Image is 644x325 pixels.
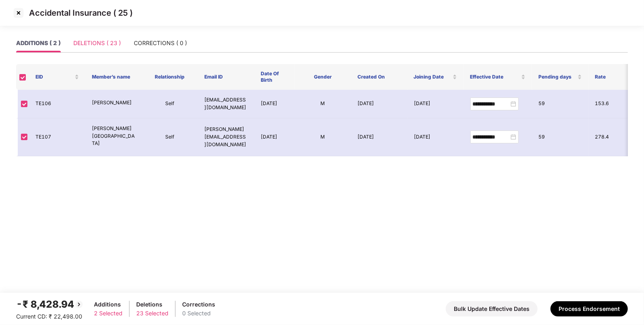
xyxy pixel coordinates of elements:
p: [PERSON_NAME] [92,99,135,107]
td: TE106 [29,90,85,118]
td: [PERSON_NAME][EMAIL_ADDRESS][DOMAIN_NAME] [198,118,254,157]
div: 0 Selected [182,309,215,318]
td: Self [142,90,198,118]
div: -₹ 8,428.94 [16,297,84,312]
th: Pending days [532,64,588,90]
td: [DATE] [407,118,464,157]
td: [DATE] [254,90,295,118]
span: EID [35,74,73,80]
div: ADDITIONS ( 2 ) [16,39,60,48]
td: M [295,90,351,118]
th: Effective Date [463,64,532,90]
th: Created On [351,64,407,90]
span: Joining Date [414,74,451,80]
th: Email ID [198,64,254,90]
span: Current CD: ₹ 22,498.00 [16,313,82,320]
td: [DATE] [351,118,407,157]
span: Effective Date [470,74,519,80]
div: Corrections [182,300,215,309]
th: Date Of Birth [254,64,295,90]
td: 59 [532,118,589,157]
div: 23 Selected [136,309,168,318]
td: 59 [532,90,589,118]
p: [PERSON_NAME][GEOGRAPHIC_DATA] [92,125,135,148]
p: Accidental Insurance ( 25 ) [29,8,133,18]
div: 2 Selected [94,309,123,318]
td: M [295,118,351,157]
img: svg+xml;base64,PHN2ZyBpZD0iQ3Jvc3MtMzJ4MzIiIHhtbG5zPSJodHRwOi8vd3d3LnczLm9yZy8yMDAwL3N2ZyIgd2lkdG... [12,6,25,19]
th: Member’s name [85,64,142,90]
button: Process Endorsement [551,301,628,317]
td: TE107 [29,118,85,157]
td: [DATE] [351,90,407,118]
th: Gender [295,64,351,90]
td: [DATE] [254,118,295,157]
td: [EMAIL_ADDRESS][DOMAIN_NAME] [198,90,254,118]
td: Self [142,118,198,157]
div: DELETIONS ( 23 ) [73,39,121,48]
div: Additions [94,300,123,309]
th: EID [29,64,85,90]
td: [DATE] [407,90,464,118]
button: Bulk Update Effective Dates [446,301,538,317]
th: Joining Date [407,64,464,90]
span: Pending days [538,74,576,80]
div: Deletions [136,300,168,309]
div: CORRECTIONS ( 0 ) [134,39,187,48]
th: Relationship [142,64,198,90]
img: svg+xml;base64,PHN2ZyBpZD0iQmFjay0yMHgyMCIgeG1sbnM9Imh0dHA6Ly93d3cudzMub3JnLzIwMDAvc3ZnIiB3aWR0aD... [74,300,84,309]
